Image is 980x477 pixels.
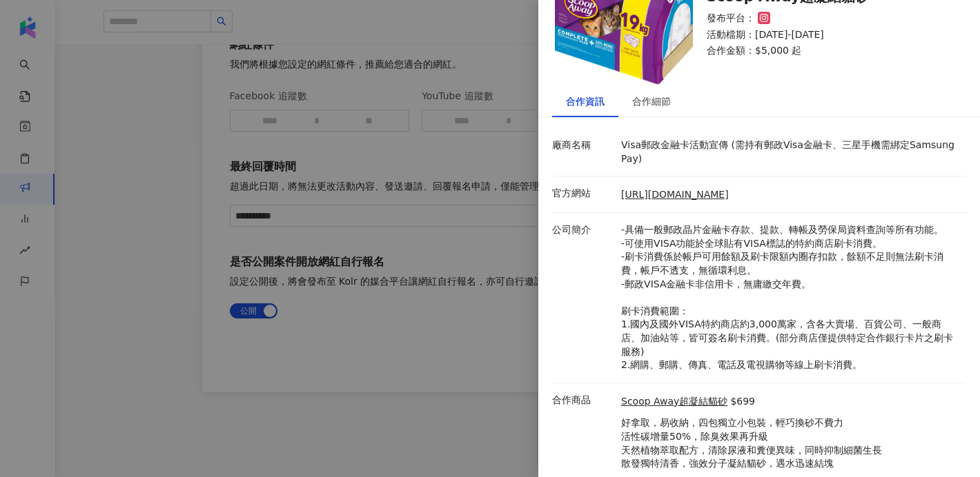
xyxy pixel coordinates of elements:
p: $699 [730,395,755,409]
p: 廠商名稱 [552,139,614,152]
p: 好拿取，易收納，四包獨立小包裝，輕巧換砂不費力​ 活性碳增量50%，除臭效果再升級​ 天然植物萃取配方，清除尿液和糞便異味，同時抑制細菌生長 散發獨特清香，強效分子凝結貓砂，遇水迅速結塊 [621,416,882,470]
div: 合作細節 [632,94,671,109]
p: 活動檔期：[DATE]-[DATE] [707,28,950,42]
p: 合作商品 [552,394,614,407]
p: 發布平台： [707,12,755,26]
a: Scoop Away超凝結貓砂 [621,395,727,409]
a: [URL][DOMAIN_NAME] [621,189,729,200]
p: 公司簡介 [552,223,614,237]
p: 合作金額： $5,000 起 [707,44,950,58]
p: -具備一般郵政晶片金融卡存款、提款、轉帳及勞保局資料查詢等所有功能。 -可使用VISA功能於全球貼有VISA標誌的特約商店刷卡消費。 -刷卡消費係於帳戶可用餘額及刷卡限額內圈存扣款，餘額不足則無... [621,223,959,372]
p: Visa郵政金融卡活動宣傳 (需持有郵政Visa金融卡、三星手機需綁定Samsung Pay) [621,139,959,165]
div: 合作資訊 [566,94,605,109]
p: 官方網站 [552,187,614,201]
